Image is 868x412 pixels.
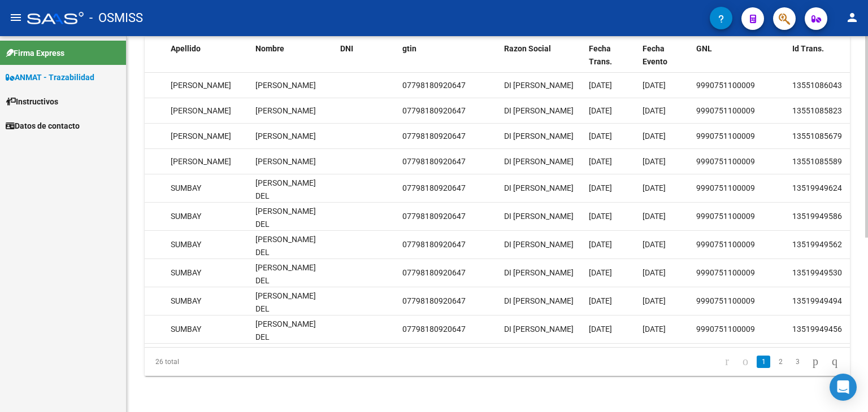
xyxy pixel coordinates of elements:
span: 07798180920647 [402,183,466,192]
span: ANMAT - Trazabilidad [6,71,94,84]
datatable-header-cell: Nombre [251,37,336,86]
span: [DATE] [643,183,666,192]
span: 9990751100009 [696,296,755,305]
span: 9990751100009 [696,240,755,249]
datatable-header-cell: Razon Social [500,37,584,86]
span: Firma Express [6,47,64,59]
span: - OSMISS [89,6,143,30]
span: [DATE] [643,240,666,249]
span: [DATE] [643,157,666,166]
span: 9990751100009 [696,157,755,166]
span: [PERSON_NAME] [171,106,231,115]
span: 13551086043 [792,81,842,90]
span: [DATE] [589,132,612,141]
div: 26 total [145,348,284,376]
span: DI [PERSON_NAME] [504,240,574,249]
span: [DATE] [643,325,666,334]
span: DI [PERSON_NAME] [504,268,574,277]
span: gtin [402,44,416,53]
span: 9990751100009 [696,183,755,192]
datatable-header-cell: Fecha Trans. [584,37,638,86]
span: [DATE] [589,240,612,249]
datatable-header-cell: Apellido [166,37,251,86]
span: 9990751100009 [696,212,755,221]
span: DI [PERSON_NAME] [504,296,574,305]
span: 9990751100009 [696,81,755,90]
span: 07798180920647 [402,81,466,90]
span: DI [PERSON_NAME] [504,183,574,192]
span: Fecha Evento [643,44,667,66]
span: 07798180920647 [402,325,466,334]
span: DI [PERSON_NAME] [504,81,574,90]
span: 13551085679 [792,132,842,141]
span: [DATE] [643,296,666,305]
li: page 3 [789,352,806,371]
span: [PERSON_NAME] DEL [PERSON_NAME] [255,207,316,242]
span: DI [PERSON_NAME] [504,212,574,221]
span: Instructivos [6,95,58,108]
span: 13519949456 [792,325,842,334]
span: [PERSON_NAME] [171,132,231,141]
a: 1 [757,356,770,368]
span: [PERSON_NAME] DEL [PERSON_NAME] [255,319,316,354]
span: 13519949624 [792,183,842,192]
span: [DATE] [589,325,612,334]
span: Fecha Trans. [589,44,612,66]
span: [PERSON_NAME] DEL [PERSON_NAME] [255,263,316,298]
mat-icon: menu [9,11,23,24]
span: [DATE] [643,106,666,115]
span: Razon Social [504,44,551,53]
span: 13519949494 [792,296,842,305]
span: [DATE] [643,132,666,141]
span: [PERSON_NAME] DEL [PERSON_NAME] [255,178,316,213]
span: [PERSON_NAME] [255,157,316,166]
datatable-header-cell: Fecha Evento [638,37,692,86]
span: 13519949586 [792,212,842,221]
span: [DATE] [589,212,612,221]
datatable-header-cell: DNI [336,37,398,86]
span: [PERSON_NAME] [255,132,316,141]
span: [DATE] [589,296,612,305]
a: 2 [774,356,787,368]
span: 07798180920647 [402,268,466,277]
span: [PERSON_NAME] [171,81,231,90]
span: Apellido [171,44,201,53]
span: [DATE] [643,81,666,90]
span: DI [PERSON_NAME] [504,325,574,334]
span: 9990751100009 [696,132,755,141]
span: 9990751100009 [696,325,755,334]
span: DI [PERSON_NAME] [504,157,574,166]
datatable-header-cell: Id Trans. [788,37,850,86]
span: SUMBAY [171,268,201,277]
a: 3 [791,356,804,368]
span: [DATE] [589,157,612,166]
a: go to last page [827,356,843,368]
datatable-header-cell: gtin [398,37,500,86]
span: 13551085589 [792,157,842,166]
span: 13519949530 [792,268,842,277]
span: SUMBAY [171,183,201,192]
span: [DATE] [589,81,612,90]
span: DNI [340,44,353,53]
span: 9990751100009 [696,268,755,277]
span: 07798180920647 [402,240,466,249]
span: [PERSON_NAME] [255,106,316,115]
li: page 2 [772,352,789,371]
span: [DATE] [589,268,612,277]
span: DI [PERSON_NAME] [504,106,574,115]
span: [PERSON_NAME] DEL [PERSON_NAME] [255,235,316,270]
span: 07798180920647 [402,157,466,166]
span: [PERSON_NAME] [255,81,316,90]
span: SUMBAY [171,212,201,221]
span: Nombre [255,44,284,53]
a: go to next page [808,356,823,368]
mat-icon: person [845,11,859,24]
span: 9990751100009 [696,106,755,115]
span: [DATE] [589,183,612,192]
span: Id Trans. [792,44,824,53]
span: 13551085823 [792,106,842,115]
span: [PERSON_NAME] [171,157,231,166]
a: go to previous page [737,356,753,368]
span: DI [PERSON_NAME] [504,132,574,141]
span: SUMBAY [171,325,201,334]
